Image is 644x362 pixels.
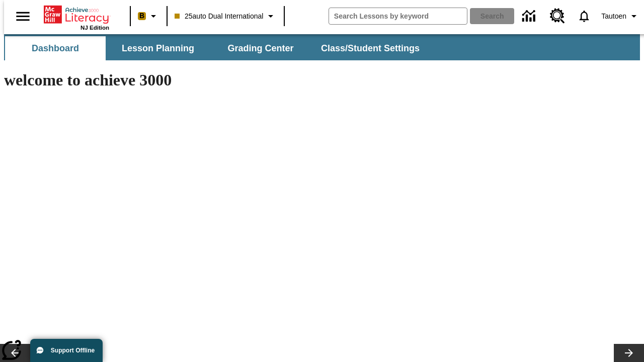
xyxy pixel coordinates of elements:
a: Data Center [516,3,544,30]
body: Maximum 600 characters [4,8,147,17]
a: Notifications [571,3,597,29]
h1: welcome to achieve 3000 [4,71,439,89]
span: NJ Edition [80,25,109,31]
a: Resource Center, Will open in new tab [544,3,571,30]
span: Class/Student Settings [321,43,420,54]
span: 25auto Dual International [175,11,263,22]
span: Dashboard [32,43,79,54]
button: Profile/Settings [597,7,644,25]
button: Dashboard [5,36,106,60]
div: SubNavbar [4,34,640,60]
div: Home [44,4,109,31]
button: Lesson carousel, Next [614,344,644,362]
span: Lesson Planning [122,43,194,54]
button: Boost Class color is peach. Change class color [134,7,164,25]
span: Tautoen [601,11,626,22]
button: Open side menu [8,2,38,31]
div: SubNavbar [4,36,429,60]
span: Grading Center [227,43,293,54]
button: Support Offline [30,339,103,362]
input: search field [329,8,467,24]
button: Lesson Planning [108,36,208,60]
button: Class/Student Settings [313,36,428,60]
a: Home [44,5,109,25]
span: B [139,10,144,22]
button: Class: 25auto Dual International, Select your class [171,7,281,25]
button: Grading Center [210,36,311,60]
span: Support Offline [51,347,95,354]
